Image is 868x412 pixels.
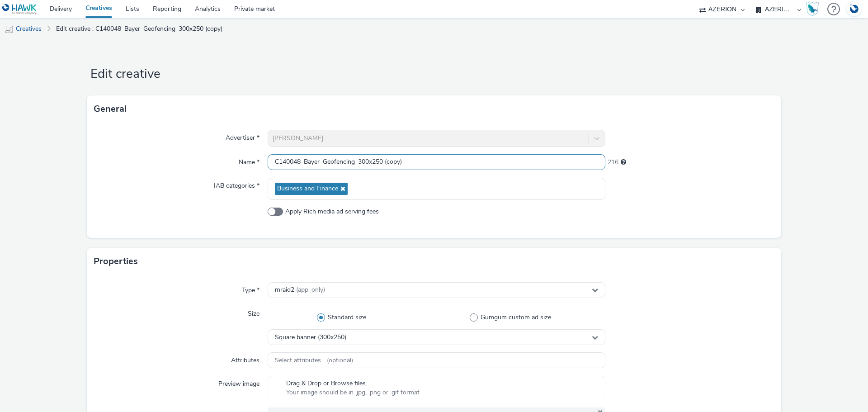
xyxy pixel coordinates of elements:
h3: General [94,102,127,116]
a: Hawk Academy [806,2,823,16]
label: Name * [235,154,263,167]
h3: Properties [94,255,138,268]
label: Type * [238,282,263,295]
label: IAB categories * [210,178,263,190]
span: Apply Rich media ad serving fees [285,207,379,216]
a: Edit creative : C140048_Bayer_Geofencing_300x250 (copy) [52,18,227,40]
label: Preview image [215,376,263,388]
span: Gumgum custom ad size [481,313,551,322]
span: Drag & Drop or Browse files. [286,379,420,388]
span: 216 [608,158,618,167]
img: Hawk Academy [806,2,819,16]
label: Attributes [227,352,263,365]
div: Maximum 255 characters [621,158,626,167]
label: Size [244,306,263,318]
span: Square banner (300x250) [275,334,346,341]
input: Name [268,154,605,170]
h1: Edit creative [87,66,781,83]
label: Advertiser * [222,130,263,142]
span: Your image should be in .jpg, .png or .gif format [286,388,420,397]
img: undefined Logo [2,4,37,15]
img: Account DE [847,2,861,17]
span: Standard size [328,313,366,322]
span: (app_only) [296,285,325,294]
img: mobile [5,25,14,34]
span: mraid2 [275,286,325,294]
span: Business and Finance [277,185,338,193]
span: Select attributes... (optional) [275,357,353,365]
